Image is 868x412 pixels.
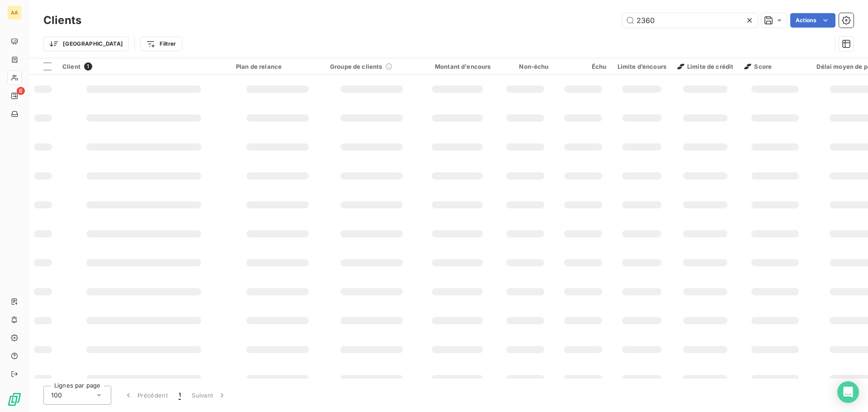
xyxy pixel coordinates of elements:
[43,37,129,51] button: [GEOGRAPHIC_DATA]
[186,386,232,405] button: Suivant
[7,5,22,20] div: AA
[7,392,22,407] img: Logo LeanPay
[140,37,182,51] button: Filtrer
[424,63,491,70] div: Montant d'encours
[236,63,319,70] div: Plan de relance
[17,87,25,95] span: 6
[502,63,549,70] div: Non-échu
[118,386,173,405] button: Précédent
[84,62,92,71] span: 1
[43,12,81,28] h3: Clients
[173,386,186,405] button: 1
[622,13,758,28] input: Rechercher
[790,13,835,28] button: Actions
[837,381,859,403] div: Open Intercom Messenger
[744,63,772,70] span: Score
[618,63,666,70] div: Limite d’encours
[330,63,382,70] span: Groupe de clients
[560,63,607,70] div: Échu
[179,391,181,400] span: 1
[677,63,733,70] span: Limite de crédit
[51,391,62,400] span: 100
[62,63,80,70] span: Client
